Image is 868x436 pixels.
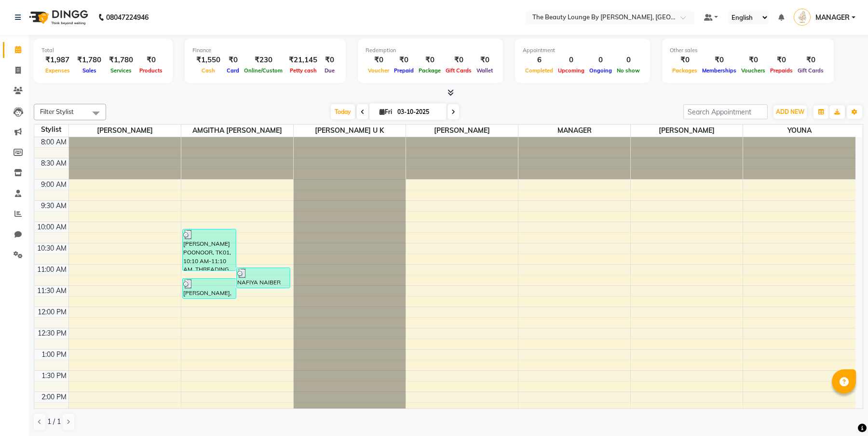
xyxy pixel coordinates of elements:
div: ₹0 [366,55,392,66]
input: Search Appointment [683,104,768,119]
div: 2:00 PM [40,392,68,402]
span: Expenses [43,67,72,74]
span: Gift Cards [443,67,474,74]
div: ₹0 [443,55,474,66]
div: 12:00 PM [36,307,68,317]
span: Filter Stylist [40,108,74,115]
div: ₹0 [392,55,416,66]
div: 0 [614,55,642,66]
div: 0 [587,55,614,66]
span: Package [416,67,443,74]
div: [PERSON_NAME], TK03, 11:20 AM-11:50 AM, THREADING EYEBROW [183,279,236,298]
span: [PERSON_NAME] [406,125,518,137]
div: 1:30 PM [40,371,68,381]
div: 8:30 AM [39,158,68,169]
div: ₹1,550 [192,55,224,66]
span: Gift Cards [795,67,826,74]
div: ₹1,780 [105,55,137,66]
span: 1 / 1 [47,417,61,427]
span: MANAGER [815,13,850,23]
span: Prepaid [392,67,416,74]
div: 1:00 PM [40,350,68,360]
span: Wallet [474,67,495,74]
div: ₹0 [795,55,826,66]
div: ₹1,987 [41,55,73,66]
div: Stylist [34,125,68,135]
img: MANAGER [794,9,811,26]
div: [PERSON_NAME] POONOOR, TK01, 10:10 AM-11:10 AM, THREADING EYEBROW,THREADING CHIN [183,229,236,270]
div: ₹0 [416,55,443,66]
span: Products [137,67,165,74]
span: Vouchers [739,67,768,74]
span: YOUNA [743,125,855,137]
div: ₹0 [739,55,768,66]
span: Fri [377,108,394,115]
span: Due [322,67,337,74]
span: ADD NEW [776,108,804,115]
div: ₹0 [474,55,495,66]
div: ₹230 [242,55,285,66]
b: 08047224946 [106,4,149,31]
span: AMGITHA [PERSON_NAME] [181,125,293,137]
div: ₹21,145 [285,55,321,66]
div: 10:00 AM [35,222,68,232]
div: 9:00 AM [39,180,68,190]
span: MANAGER [518,125,630,137]
span: [PERSON_NAME] [69,125,181,137]
span: Completed [523,67,556,74]
span: No show [614,67,642,74]
span: Voucher [366,67,392,74]
span: Ongoing [587,67,614,74]
div: 6 [523,55,556,66]
div: 11:30 AM [35,286,68,296]
span: Today [331,104,355,119]
div: Total [41,46,165,55]
span: [PERSON_NAME] U K [294,125,406,137]
div: ₹0 [321,55,338,66]
div: 11:00 AM [35,265,68,275]
span: Upcoming [556,67,587,74]
span: Prepaids [768,67,795,74]
img: logo [25,4,91,31]
div: 10:30 AM [35,243,68,253]
div: ₹0 [224,55,242,66]
span: Services [108,67,134,74]
input: 2025-10-03 [394,105,443,119]
div: 12:30 PM [36,328,68,338]
div: Appointment [523,46,642,55]
div: ₹0 [137,55,165,66]
span: Card [224,67,242,74]
div: ₹0 [700,55,739,66]
span: [PERSON_NAME] [631,125,743,137]
div: ₹1,780 [73,55,105,66]
div: 9:30 AM [39,201,68,211]
button: ADD NEW [773,105,807,119]
span: Sales [80,67,99,74]
iframe: chat widget [827,397,858,426]
div: Other sales [670,46,826,55]
div: Redemption [366,46,495,55]
div: ₹0 [670,55,700,66]
span: Cash [199,67,217,74]
div: ₹0 [768,55,795,66]
span: Packages [670,67,700,74]
div: NAFIYA NAIBER AVELAM, TK02, 11:05 AM-11:35 AM, THREADING EYEBROW [237,268,290,288]
div: 8:00 AM [39,137,68,147]
div: Finance [192,46,338,55]
span: Memberships [700,67,739,74]
div: 0 [556,55,587,66]
span: Online/Custom [242,67,285,74]
span: Petty cash [287,67,319,74]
